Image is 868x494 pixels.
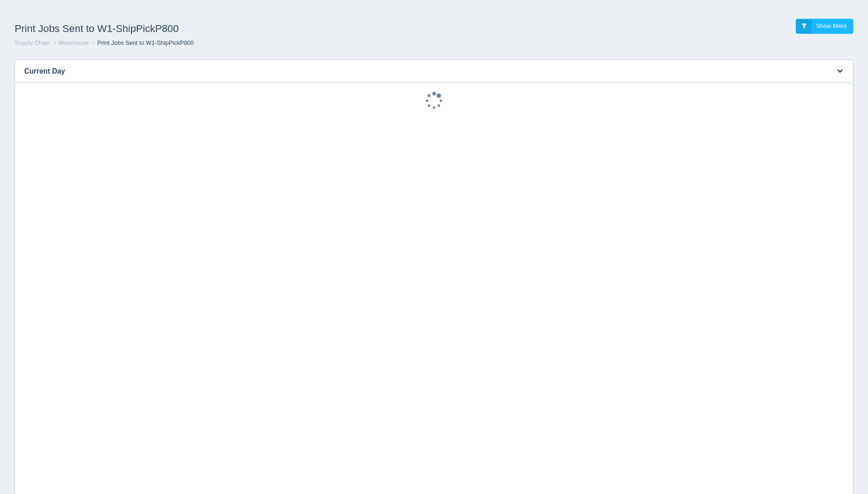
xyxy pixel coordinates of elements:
[15,39,50,46] a: Supply Chain
[59,39,89,46] a: Warehouse
[15,19,434,39] h1: Print Jobs Sent to W1-ShipPickP800
[15,60,825,83] h3: Current Day
[816,22,847,29] span: Show filters
[796,19,853,34] a: Show filters
[91,39,194,48] li: Print Jobs Sent to W1-ShipPickP800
